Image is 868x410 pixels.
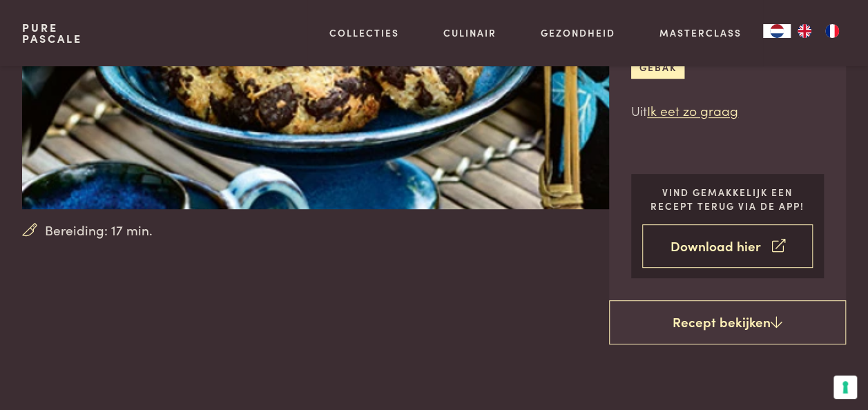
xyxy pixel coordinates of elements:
a: Culinair [443,26,496,40]
a: PurePascale [22,22,82,44]
span: Bereiding: 17 min. [45,220,153,240]
a: gebak [631,56,684,79]
p: Uit [631,101,824,121]
a: EN [791,24,818,38]
button: Uw voorkeuren voor toestemming voor trackingtechnologieën [833,375,857,399]
ul: Language list [791,24,846,38]
a: Ik eet zo graag [647,101,738,119]
a: Download hier [642,224,813,268]
p: Vind gemakkelijk een recept terug via de app! [642,185,813,213]
a: Masterclass [659,26,741,40]
a: Recept bekijken [609,300,846,344]
div: Language [763,24,791,38]
a: Collecties [329,26,399,40]
a: NL [763,24,791,38]
a: FR [818,24,846,38]
aside: Language selected: Nederlands [763,24,846,38]
a: Gezondheid [541,26,615,40]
